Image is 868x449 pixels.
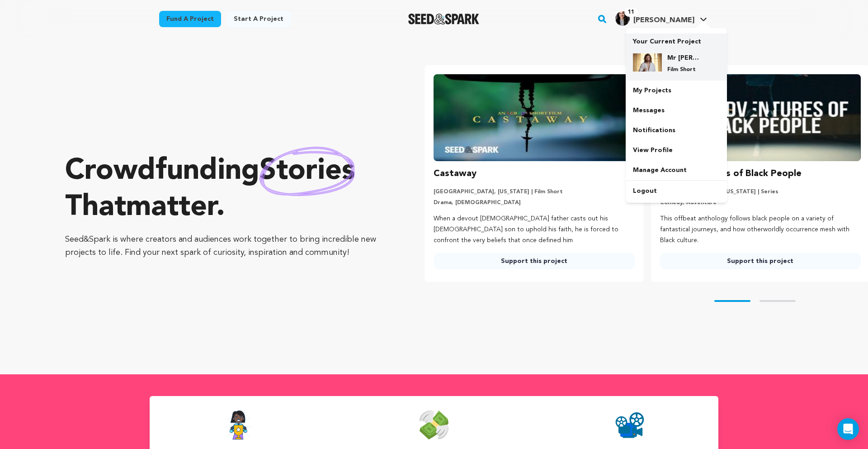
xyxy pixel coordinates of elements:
[626,160,727,180] a: Manage Account
[660,253,861,269] a: Support this project
[613,10,709,26] a: Noyes B.'s Profile
[226,11,291,27] a: Start a project
[633,33,720,81] a: Your Current Project Mr [PERSON_NAME] Film Short
[660,199,861,206] p: Comedy, Adventure
[159,11,221,27] a: Fund a project
[434,253,634,269] a: Support this project
[259,147,355,196] img: hand sketched image
[660,214,861,246] p: This offbeat anthology follows black people on a variety of fantastical journeys, and how otherwo...
[633,33,720,46] p: Your Current Project
[615,411,644,439] img: Seed&Spark Projects Created Icon
[224,411,252,439] img: Seed&Spark Success Rate Icon
[65,233,388,259] p: Seed&Spark is where creators and audiences work together to bring incredible new projects to life...
[613,10,709,29] span: Noyes B.'s Profile
[660,167,802,181] h3: The Adventures of Black People
[626,100,727,120] a: Messages
[408,14,479,24] a: Seed&Spark Homepage
[420,411,448,439] img: Seed&Spark Money Raised Icon
[660,188,861,196] p: [GEOGRAPHIC_DATA], [US_STATE] | Series
[434,167,476,181] h3: Castaway
[667,53,700,62] h4: Mr [PERSON_NAME]
[65,153,388,226] p: Crowdfunding that .
[626,181,727,201] a: Logout
[633,53,662,72] img: 6cb76757bd0ef755.png
[126,193,216,222] span: matter
[626,140,727,160] a: View Profile
[626,120,727,140] a: Notifications
[615,11,630,26] img: 923525ef5214e063.jpg
[408,14,479,24] img: Seed&Spark Logo Dark Mode
[667,66,700,73] p: Film Short
[624,8,638,17] span: 11
[434,74,634,161] img: Castaway image
[633,17,694,24] span: [PERSON_NAME]
[615,11,694,26] div: Noyes B.'s Profile
[837,418,859,440] div: Open Intercom Messenger
[434,199,634,206] p: Drama, [DEMOGRAPHIC_DATA]
[434,214,634,246] p: When a devout [DEMOGRAPHIC_DATA] father casts out his [DEMOGRAPHIC_DATA] son to uphold his faith,...
[626,81,727,100] a: My Projects
[660,74,861,161] img: The Adventures of Black People image
[434,188,634,196] p: [GEOGRAPHIC_DATA], [US_STATE] | Film Short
